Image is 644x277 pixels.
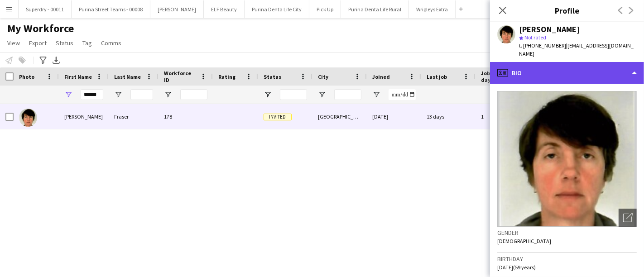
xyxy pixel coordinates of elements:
[497,229,637,237] h3: Gender
[64,91,72,99] button: Open Filter Menu
[481,70,518,83] span: Jobs (last 90 days)
[490,62,644,84] div: Bio
[7,22,74,35] span: My Workforce
[19,0,72,18] button: Superdry - 00011
[389,89,416,100] input: Joined Filter Input
[476,104,534,129] div: 1
[497,238,551,244] span: [DEMOGRAPHIC_DATA]
[204,0,245,18] button: ELF Beauty
[427,73,447,80] span: Last job
[109,104,159,129] div: Fraser
[164,91,172,99] button: Open Filter Menu
[490,5,644,16] h3: Profile
[264,114,292,120] span: Invited
[497,264,536,271] span: [DATE] (59 years)
[497,255,637,263] h3: Birthday
[218,73,235,80] span: Rating
[318,73,328,80] span: City
[29,39,47,47] span: Export
[164,70,197,83] span: Workforce ID
[114,73,141,80] span: Last Name
[51,55,62,66] app-action-btn: Export XLSX
[341,0,409,18] button: Purina Denta Life Rural
[245,0,309,18] button: Purina Denta Life City
[367,104,421,129] div: [DATE]
[150,0,204,18] button: [PERSON_NAME]
[7,39,20,47] span: View
[619,209,637,227] div: Open photos pop-in
[59,104,109,129] div: [PERSON_NAME]
[4,37,24,49] a: View
[318,91,326,99] button: Open Filter Menu
[52,37,77,49] a: Status
[524,34,546,41] span: Not rated
[519,42,566,49] span: t. [PHONE_NUMBER]
[19,109,37,127] img: Jennie Fraser
[409,0,456,18] button: Wrigleys Extra
[56,39,73,47] span: Status
[101,39,121,47] span: Comms
[309,0,341,18] button: Pick Up
[114,91,122,99] button: Open Filter Menu
[79,37,96,49] a: Tag
[519,42,634,57] span: | [EMAIL_ADDRESS][DOMAIN_NAME]
[497,91,637,227] img: Crew avatar or photo
[97,37,125,49] a: Comms
[180,89,207,100] input: Workforce ID Filter Input
[312,104,367,129] div: [GEOGRAPHIC_DATA]
[264,91,272,99] button: Open Filter Menu
[81,89,103,100] input: First Name Filter Input
[159,104,213,129] div: 178
[64,73,92,80] span: First Name
[519,25,580,33] div: [PERSON_NAME]
[280,89,307,100] input: Status Filter Input
[264,73,281,80] span: Status
[82,39,92,47] span: Tag
[130,89,153,100] input: Last Name Filter Input
[38,55,48,66] app-action-btn: Advanced filters
[421,104,476,129] div: 13 days
[25,37,50,49] a: Export
[72,0,150,18] button: Purina Street Teams - 00008
[334,89,361,100] input: City Filter Input
[19,73,34,80] span: Photo
[372,73,390,80] span: Joined
[372,91,380,99] button: Open Filter Menu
